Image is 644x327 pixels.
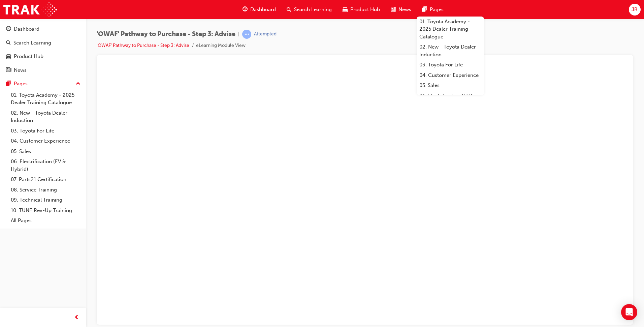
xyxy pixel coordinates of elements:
[8,136,83,146] a: 04. Customer Experience
[8,146,83,157] a: 05. Sales
[8,174,83,185] a: 07. Parts21 Certification
[385,3,417,17] a: news-iconNews
[74,314,79,322] span: prev-icon
[6,40,11,46] span: search-icon
[14,25,39,33] div: Dashboard
[8,195,83,205] a: 09. Technical Training
[417,91,484,109] a: 06. Electrification (EV & Hybrid)
[14,53,43,60] div: Product Hub
[294,6,332,13] span: Search Learning
[243,5,248,14] span: guage-icon
[13,39,51,47] div: Search Learning
[76,80,80,88] span: up-icon
[6,26,11,32] span: guage-icon
[8,156,83,174] a: 06. Electrification (EV & Hybrid)
[97,30,235,38] span: 'OWAF' Pathway to Purchase - Step 3: Advise
[287,5,291,14] span: search-icon
[430,6,444,13] span: Pages
[3,23,83,35] a: Dashboard
[8,205,83,216] a: 10. TUNE Rev-Up Training
[3,78,83,90] button: Pages
[417,60,484,70] a: 03. Toyota For Life
[196,42,246,50] li: eLearning Module View
[3,22,83,78] button: DashboardSearch LearningProduct HubNews
[254,31,277,37] div: Attempted
[343,5,348,14] span: car-icon
[97,42,189,48] a: 'OWAF' Pathway to Purchase - Step 3: Advise
[632,6,638,13] span: JB
[621,304,637,320] div: Open Intercom Messenger
[417,80,484,91] a: 05. Sales
[242,30,251,39] span: learningRecordVerb_ATTEMPT-icon
[391,5,396,14] span: news-icon
[6,54,11,60] span: car-icon
[8,126,83,136] a: 03. Toyota For Life
[8,108,83,126] a: 02. New - Toyota Dealer Induction
[3,37,83,49] a: Search Learning
[3,2,57,17] img: Trak
[14,66,27,74] div: News
[250,6,276,13] span: Dashboard
[3,50,83,63] a: Product Hub
[3,64,83,77] a: News
[629,4,641,16] button: JB
[14,80,28,88] div: Pages
[337,3,385,17] a: car-iconProduct Hub
[417,70,484,81] a: 04. Customer Experience
[417,42,484,60] a: 02. New - Toyota Dealer Induction
[238,30,239,38] span: |
[8,215,83,226] a: All Pages
[417,17,484,42] a: 01. Toyota Academy - 2025 Dealer Training Catalogue
[350,6,380,13] span: Product Hub
[281,3,337,17] a: search-iconSearch Learning
[6,81,11,87] span: pages-icon
[237,3,281,17] a: guage-iconDashboard
[398,6,411,13] span: News
[417,3,449,17] a: pages-iconPages
[8,185,83,195] a: 08. Service Training
[422,5,427,14] span: pages-icon
[8,90,83,108] a: 01. Toyota Academy - 2025 Dealer Training Catalogue
[6,67,11,73] span: news-icon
